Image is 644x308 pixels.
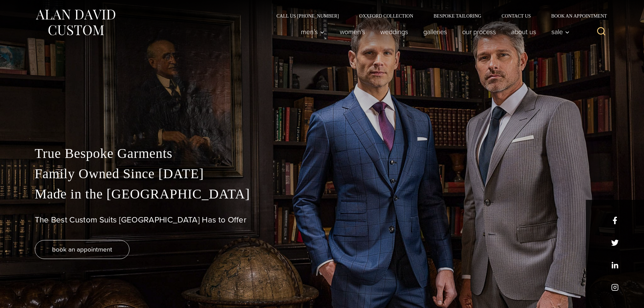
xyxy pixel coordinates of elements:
nav: Secondary Navigation [266,14,610,18]
a: book an appointment [35,240,129,259]
a: Contact Us [492,14,541,18]
a: Women’s [332,25,373,39]
a: Call Us [PHONE_NUMBER] [266,14,349,18]
span: Men’s [301,28,325,35]
span: Sale [551,28,570,35]
a: About Us [503,25,544,39]
a: Galleries [415,25,454,39]
a: Oxxford Collection [349,14,423,18]
a: Our Process [454,25,503,39]
p: True Bespoke Garments Family Owned Since [DATE] Made in the [GEOGRAPHIC_DATA] [35,143,610,204]
nav: Primary Navigation [293,25,573,39]
a: Bespoke Tailoring [423,14,491,18]
img: Alan David Custom [35,7,116,38]
a: weddings [373,25,415,39]
span: book an appointment [52,244,112,254]
h1: The Best Custom Suits [GEOGRAPHIC_DATA] Has to Offer [35,215,610,225]
a: Book an Appointment [541,14,609,18]
button: View Search Form [593,24,610,40]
